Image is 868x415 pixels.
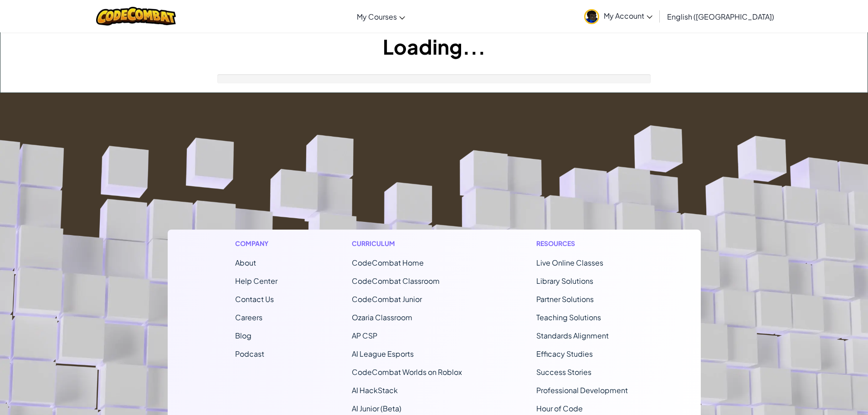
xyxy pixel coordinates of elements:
[584,9,599,24] img: avatar
[235,331,252,340] a: Blog
[357,12,397,21] span: My Courses
[536,331,609,340] a: Standards Alignment
[667,12,774,21] span: English ([GEOGRAPHIC_DATA])
[536,239,633,248] h1: Resources
[352,313,412,322] a: Ozaria Classroom
[352,276,440,286] a: CodeCombat Classroom
[536,313,601,322] a: Teaching Solutions
[235,313,262,322] a: Careers
[536,404,583,413] a: Hour of Code
[235,239,277,248] h1: Company
[536,258,603,267] a: Live Online Classes
[536,349,593,359] a: Efficacy Studies
[536,367,591,377] a: Success Stories
[352,385,398,395] a: AI HackStack
[536,276,593,286] a: Library Solutions
[352,294,422,304] a: CodeCombat Junior
[352,258,424,267] span: CodeCombat Home
[580,2,657,31] a: My Account
[235,294,274,304] span: Contact Us
[352,349,414,359] a: AI League Esports
[352,367,462,377] a: CodeCombat Worlds on Roblox
[352,404,401,413] a: AI Junior (Beta)
[663,4,779,29] a: English ([GEOGRAPHIC_DATA])
[235,349,264,359] a: Podcast
[235,258,256,267] a: About
[0,32,868,61] h1: Loading...
[536,294,594,304] a: Partner Solutions
[352,4,410,29] a: My Courses
[352,239,462,248] h1: Curriculum
[352,331,377,340] a: AP CSP
[235,276,277,286] a: Help Center
[96,7,176,26] img: CodeCombat logo
[604,11,652,20] span: My Account
[536,385,628,395] a: Professional Development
